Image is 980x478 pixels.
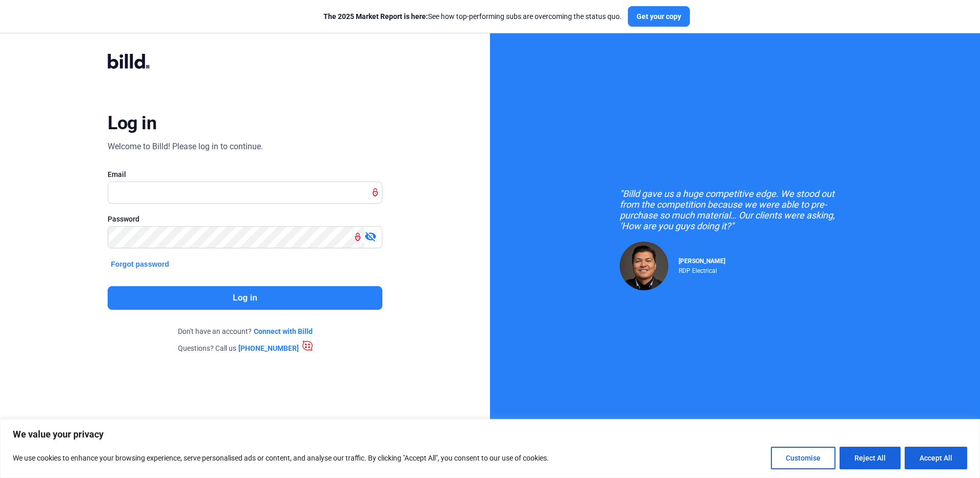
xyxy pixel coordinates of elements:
p: We use cookies to enhance your browsing experience, serve personalised ads or content, and analys... [13,452,549,464]
div: Log in [108,112,156,134]
img: Raul Pacheco [620,242,668,290]
span: The 2025 Market Report is here: [323,12,428,21]
mat-icon: visibility_off [364,230,377,243]
span: [PERSON_NAME] [679,257,725,265]
div: Password [108,214,382,224]
div: RDP Electrical [679,265,725,274]
div: Don't have an account? [108,326,382,336]
a: [PHONE_NUMBER] [238,341,313,353]
a: Connect with Billd [254,326,313,336]
p: We value your privacy [13,428,967,441]
button: Forgot password [108,258,172,270]
div: Welcome to Billd! Please log in to continue. [108,141,263,153]
button: Log in [108,286,382,310]
button: Reject All [840,447,901,469]
div: "Billd gave us a huge competitive edge. We stood out from the competition because we were able to... [620,188,850,231]
div: Email [108,169,382,180]
button: Get your copy [628,6,690,27]
div: See how top-performing subs are overcoming the status quo. [323,11,622,22]
button: Accept All [905,447,967,469]
button: Customise [771,447,835,469]
div: Questions? Call us [108,341,382,351]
